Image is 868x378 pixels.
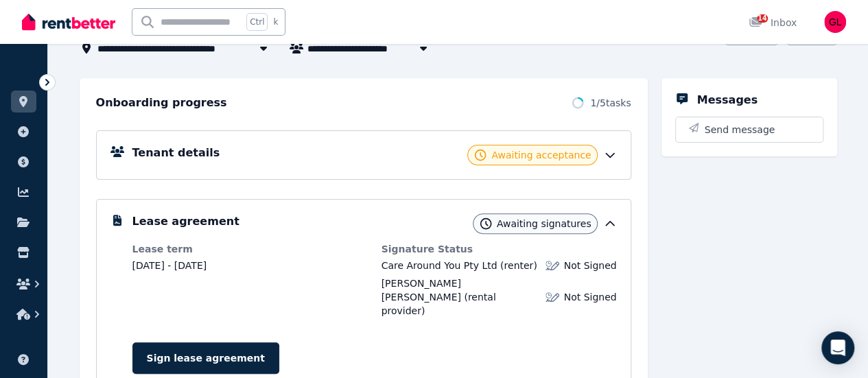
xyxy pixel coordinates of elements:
[96,95,227,111] h2: Onboarding progress
[382,242,617,256] dt: Signature Status
[590,96,631,110] span: 1 / 5 tasks
[563,259,616,272] span: Not Signed
[491,148,591,162] span: Awaiting acceptance
[824,11,846,33] img: Guang Xu LIN
[757,14,768,23] span: 14
[697,92,758,108] h5: Messages
[546,290,559,304] img: Lease not signed
[382,259,537,272] div: (renter)
[382,260,497,271] span: Care Around You Pty Ltd
[563,290,616,304] span: Not Signed
[273,16,278,27] span: k
[821,331,854,364] div: Open Intercom Messenger
[22,12,115,32] img: RentBetter
[546,259,559,272] img: Lease not signed
[676,117,823,142] button: Send message
[132,342,279,374] a: Sign lease agreement
[132,213,239,230] h5: Lease agreement
[382,276,538,318] div: (rental provider)
[132,242,368,256] dt: Lease term
[132,145,220,161] h5: Tenant details
[749,16,797,29] div: Inbox
[132,259,368,272] dd: [DATE] - [DATE]
[705,123,775,137] span: Send message
[497,217,591,231] span: Awaiting signatures
[246,13,268,31] span: Ctrl
[382,278,461,303] span: [PERSON_NAME] [PERSON_NAME]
